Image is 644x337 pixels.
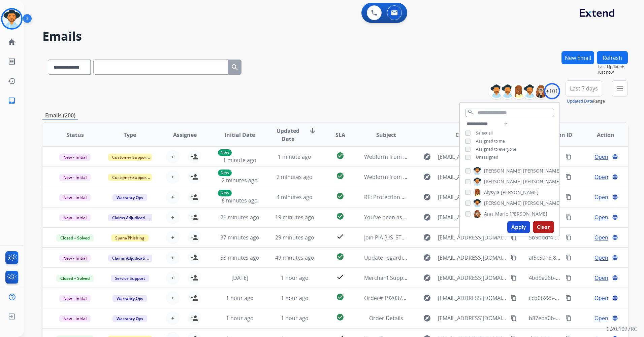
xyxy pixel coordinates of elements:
span: Ann_Marie [484,211,508,217]
mat-icon: person_add [190,233,198,241]
button: Refresh [597,51,628,64]
span: [PERSON_NAME] [484,167,522,174]
span: Range [567,98,605,104]
span: New - Initial [59,295,91,302]
span: Select all [476,130,493,136]
mat-icon: explore [423,213,431,221]
mat-icon: check [336,232,344,240]
mat-icon: explore [423,173,431,181]
mat-icon: person_add [190,274,198,282]
span: 19 minutes ago [275,214,314,221]
span: [PERSON_NAME] [510,211,547,217]
span: [EMAIL_ADDRESS][DOMAIN_NAME] [438,233,507,241]
mat-icon: language [612,255,618,261]
span: + [171,213,174,221]
mat-icon: explore [423,193,431,201]
span: Open [594,314,608,322]
span: Open [594,274,608,282]
span: Initial Date [225,131,255,139]
span: 5b9bddf4-62e7-4557-965b-24eada9a33ef [529,234,632,241]
span: Spam/Phishing [111,234,149,241]
mat-icon: language [612,295,618,301]
mat-icon: list_alt [8,58,16,66]
span: 1 hour ago [281,274,309,282]
span: 37 minutes ago [220,234,259,241]
span: Open [594,173,608,181]
span: + [171,254,174,262]
span: Webform from [EMAIL_ADDRESS][DOMAIN_NAME] on [DATE] [364,173,517,181]
mat-icon: person_add [190,193,198,201]
mat-icon: content_copy [566,295,572,301]
span: + [171,233,174,241]
span: Webform from [EMAIL_ADDRESS][DOMAIN_NAME] on [DATE] [364,153,517,160]
span: Last Updated: [598,64,628,70]
span: [EMAIL_ADDRESS][DOMAIN_NAME] [438,173,507,181]
mat-icon: check_circle [336,192,344,200]
mat-icon: content_copy [566,234,572,240]
mat-icon: arrow_downward [309,127,317,135]
p: Emails (200) [42,111,78,120]
span: 4bd9a26b-060f-48e7-821e-12c8e44ede86 [529,274,632,282]
span: b87eba0b-a2b0-4413-b497-c7065b8bf500 [529,314,633,322]
button: Updated Date [567,99,593,104]
span: 53 minutes ago [220,254,259,261]
span: 21 minutes ago [220,214,259,221]
span: Order Details [369,314,403,322]
button: Apply [507,221,530,233]
mat-icon: content_copy [566,174,572,180]
span: 1 minute ago [223,156,256,164]
span: You've been assigned a new service order: 1b8630e0-5d3e-4844-86b4-c02ae0c13886 [364,214,577,221]
span: Warranty Ops [112,295,147,302]
span: Alysyia [484,189,500,196]
span: Open [594,213,608,221]
span: Open [594,233,608,241]
span: RE: Protection Plan Coverage for [PERSON_NAME] [364,193,490,201]
mat-icon: content_copy [511,275,517,281]
span: Open [594,254,608,262]
span: ccb0b225-4b8f-4ab5-b55a-f12dc7c75d62 [529,294,631,302]
span: 1 minute ago [278,153,311,160]
span: Customer Support [108,174,152,181]
span: Open [594,294,608,302]
mat-icon: language [612,214,618,220]
mat-icon: content_copy [511,315,517,321]
span: + [171,314,174,322]
span: [PERSON_NAME] [523,200,561,207]
p: New [218,149,232,156]
span: [EMAIL_ADDRESS][DOMAIN_NAME] [438,153,507,161]
button: + [166,211,180,224]
mat-icon: content_copy [566,154,572,160]
mat-icon: person_add [190,173,198,181]
span: New - Initial [59,255,91,262]
span: Closed – Solved [56,275,94,282]
p: New [218,190,232,196]
span: 2 minutes ago [277,173,313,181]
span: 2 minutes ago [222,177,258,184]
mat-icon: language [612,275,618,281]
span: Warranty Ops [112,315,147,322]
mat-icon: content_copy [566,214,572,220]
mat-icon: check [336,273,344,281]
span: + [171,294,174,302]
span: Unassigned [476,154,498,160]
span: 1 hour ago [281,314,309,322]
span: af5c5016-8463-464c-b4b4-98f9f309ed0b [529,254,629,261]
span: Just now [598,70,628,75]
mat-icon: content_copy [511,295,517,301]
span: Join PIA [US_STATE] & Get 2 Months Free - Offer Ends [DATE]! [364,234,517,241]
mat-icon: person_add [190,294,198,302]
span: Type [124,131,136,139]
span: 1 hour ago [281,294,309,302]
span: New - Initial [59,315,91,322]
span: Customer [455,131,482,139]
mat-icon: check_circle [336,212,344,220]
mat-icon: person_add [190,213,198,221]
img: avatar [2,9,21,28]
span: Updated Date [273,127,303,143]
span: [PERSON_NAME] [523,178,561,185]
span: 1 hour ago [226,314,254,322]
mat-icon: person_add [190,254,198,262]
mat-icon: check_circle [336,172,344,180]
button: New Email [561,51,594,64]
span: Claims Adjudication [108,214,154,221]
